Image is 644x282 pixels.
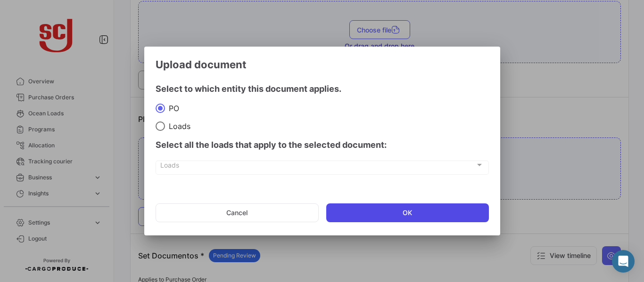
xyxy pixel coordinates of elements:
[165,121,190,131] span: Loads
[156,58,489,71] h3: Upload document
[326,203,489,222] button: OK
[160,163,475,171] span: Loads
[612,250,635,273] div: Abrir Intercom Messenger
[156,82,489,96] h4: Select to which entity this document applies.
[156,203,319,222] button: Cancel
[165,104,179,113] span: PO
[156,138,489,152] h4: Select all the loads that apply to the selected document:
